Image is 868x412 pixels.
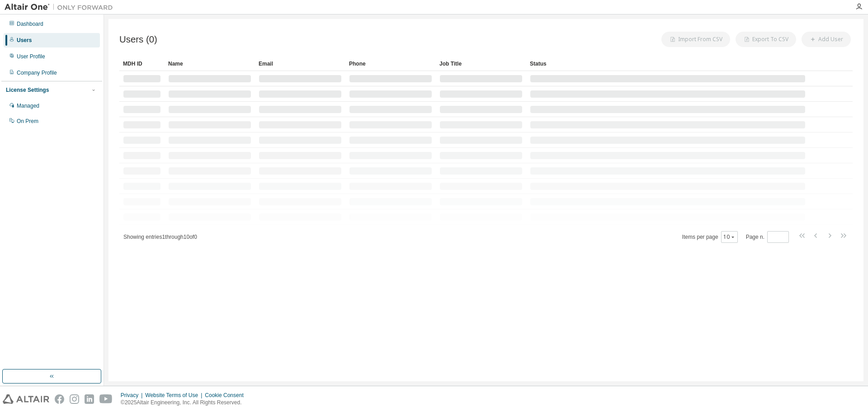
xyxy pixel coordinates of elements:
div: Privacy [121,392,145,399]
div: Cookie Consent [205,392,249,399]
button: Add User [802,32,851,47]
div: Managed [17,102,39,109]
img: altair_logo.svg [3,394,49,404]
img: instagram.svg [70,394,79,404]
img: youtube.svg [99,394,113,404]
div: MDH ID [123,57,161,71]
span: Showing entries 1 through 10 of 0 [123,234,197,240]
span: Items per page [682,231,738,243]
div: Dashboard [17,20,43,28]
div: Website Terms of Use [145,392,205,399]
p: © 2025 Altair Engineering, Inc. All Rights Reserved. [121,399,249,407]
div: Users [17,37,32,44]
span: Users (0) [119,34,157,45]
div: On Prem [17,118,38,125]
button: Import From CSV [661,32,730,47]
div: Company Profile [17,69,57,76]
div: Email [259,57,342,71]
img: linkedin.svg [85,394,94,404]
img: Altair One [5,3,118,12]
div: User Profile [17,53,45,60]
div: License Settings [6,86,49,94]
button: 10 [723,233,736,241]
div: Name [168,57,251,71]
div: Phone [349,57,432,71]
span: Page n. [746,231,789,243]
img: facebook.svg [55,394,64,404]
div: Status [530,57,806,71]
div: Job Title [439,57,523,71]
button: Export To CSV [736,32,796,47]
